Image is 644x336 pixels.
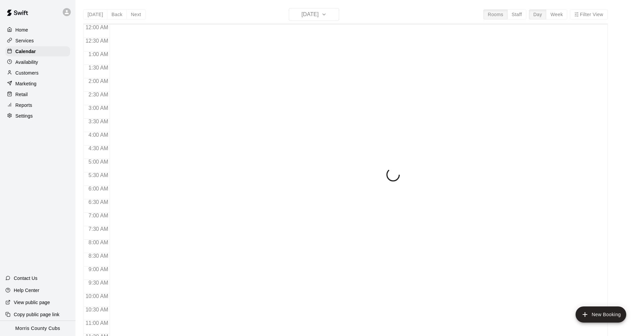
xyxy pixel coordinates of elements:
[5,68,70,78] a: Customers
[87,226,110,232] span: 7:30 AM
[5,46,70,56] a: Calendar
[87,105,110,111] span: 3:00 AM
[15,27,28,33] p: Home
[14,299,50,306] p: View public page
[84,293,110,299] span: 10:00 AM
[576,306,626,323] button: add
[5,79,70,89] a: Marketing
[87,65,110,71] span: 1:30 AM
[87,213,110,218] span: 7:00 AM
[87,280,110,286] span: 9:30 AM
[15,113,33,119] p: Settings
[87,78,110,84] span: 2:00 AM
[87,119,110,124] span: 3:30 AM
[87,186,110,192] span: 6:00 AM
[15,102,32,109] p: Reports
[15,59,38,66] p: Availability
[5,36,70,46] a: Services
[14,287,39,294] p: Help Center
[84,38,110,44] span: 12:30 AM
[84,307,110,312] span: 10:30 AM
[87,253,110,259] span: 8:30 AM
[87,92,110,97] span: 2:30 AM
[87,132,110,138] span: 4:00 AM
[5,25,70,35] a: Home
[84,320,110,326] span: 11:00 AM
[87,266,110,272] span: 9:00 AM
[87,199,110,205] span: 6:30 AM
[87,240,110,245] span: 8:00 AM
[87,51,110,57] span: 1:00 AM
[87,159,110,165] span: 5:00 AM
[14,275,38,282] p: Contact Us
[87,145,110,151] span: 4:30 AM
[15,325,60,332] p: Morris County Cubs
[5,57,70,67] a: Availability
[15,91,28,98] p: Retail
[5,89,70,99] a: Retail
[15,80,37,87] p: Marketing
[5,100,70,110] a: Reports
[5,111,70,121] a: Settings
[14,311,59,318] p: Copy public page link
[15,37,34,44] p: Services
[15,48,36,55] p: Calendar
[87,172,110,178] span: 5:30 AM
[84,25,110,30] span: 12:00 AM
[15,70,39,76] p: Customers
